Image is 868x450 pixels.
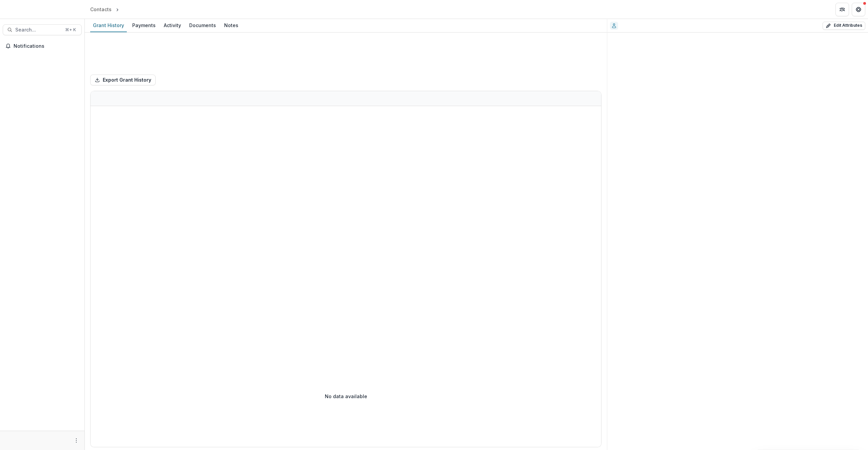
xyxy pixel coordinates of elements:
[221,19,241,32] a: Notes
[186,20,219,30] div: Documents
[72,436,80,445] button: More
[87,4,149,14] nav: breadcrumb
[852,3,865,16] button: Get Help
[161,19,184,32] a: Activity
[161,20,184,30] div: Activity
[823,22,865,30] button: Edit Attributes
[3,24,82,35] button: Search...
[64,26,77,34] div: ⌘ + K
[90,20,127,30] div: Grant History
[90,75,156,85] button: Export Grant History
[130,20,158,30] div: Payments
[3,41,82,52] button: Notifications
[130,19,158,32] a: Payments
[87,4,114,14] a: Contacts
[90,19,127,32] a: Grant History
[90,6,112,13] div: Contacts
[221,20,241,30] div: Notes
[835,3,849,16] button: Partners
[14,43,79,49] span: Notifications
[186,19,219,32] a: Documents
[325,393,367,400] p: No data available
[15,27,61,33] span: Search...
